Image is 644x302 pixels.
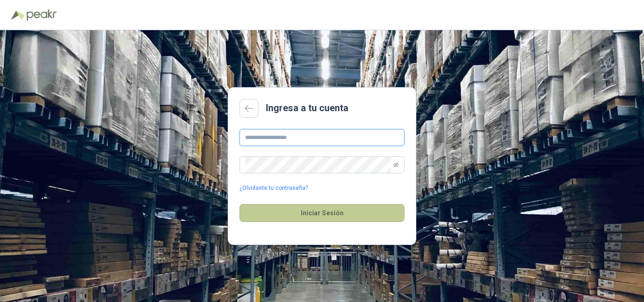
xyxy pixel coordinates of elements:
img: Peakr [26,9,57,21]
button: Iniciar Sesión [239,204,405,222]
h2: Ingresa a tu cuenta [266,101,348,115]
img: Logo [11,10,25,20]
span: eye-invisible [393,162,399,168]
a: ¿Olvidaste tu contraseña? [239,184,308,193]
